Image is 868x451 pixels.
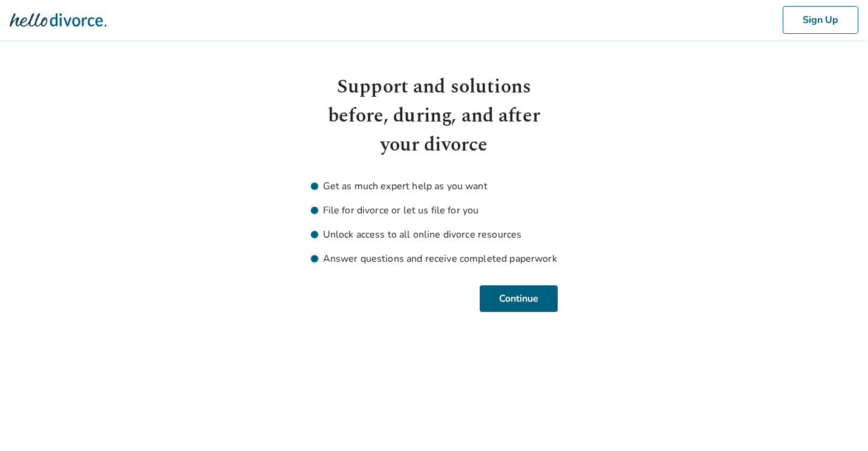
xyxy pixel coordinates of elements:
[480,285,558,312] button: Continue
[10,8,106,32] img: Hello Divorce Logo
[311,203,558,218] li: File for divorce or let us file for you
[311,251,558,266] li: Answer questions and receive completed paperwork
[311,73,558,160] h1: Support and solutions before, during, and after your divorce
[311,227,558,242] li: Unlock access to all online divorce resources
[311,179,558,193] li: Get as much expert help as you want
[783,6,858,34] button: Sign Up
